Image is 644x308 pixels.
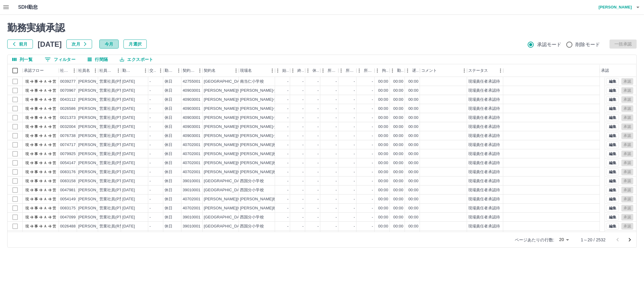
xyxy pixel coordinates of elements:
div: 南当仁小学校 [240,79,264,84]
text: 事 [34,88,38,93]
button: 行間隔 [83,55,113,64]
button: 編集 [606,169,619,175]
button: エクスポート [115,55,158,64]
div: - [372,133,373,139]
div: - [303,97,304,103]
div: - [354,97,355,103]
div: 営業社員(P契約) [99,151,129,157]
div: - [372,106,373,112]
text: 事 [34,106,38,111]
div: - [318,79,319,84]
div: 00:00 [378,151,388,157]
div: 00:00 [378,106,388,112]
div: - [354,79,355,84]
div: 休日 [165,115,172,121]
div: 所定終業 [338,64,357,77]
div: 契約名 [204,64,216,77]
div: 40903001 [183,106,200,112]
div: 休日 [165,97,172,103]
text: 営 [53,134,56,138]
text: 現 [25,125,29,129]
div: - [318,133,319,139]
div: 拘束 [382,64,389,77]
button: メニュー [460,66,469,75]
div: 承認 [600,64,631,77]
div: [DATE] [122,88,135,94]
span: 削除モード [576,41,600,48]
div: 営業社員(PT契約) [99,97,131,103]
div: 現場名 [239,64,275,77]
div: 00:00 [409,115,418,121]
button: 編集 [606,105,619,112]
div: - [372,142,373,148]
div: [PERSON_NAME][GEOGRAPHIC_DATA] [204,88,278,94]
div: 0043112 [60,97,76,103]
div: - [303,133,304,139]
div: [PERSON_NAME]小学校 [240,88,285,94]
div: 勤務 [397,64,404,77]
text: 現 [25,106,29,111]
div: 終業 [297,64,304,77]
div: [PERSON_NAME]小学校 [240,106,285,112]
div: - [372,88,373,94]
div: 社員番号 [59,64,77,77]
button: 編集 [606,132,619,139]
text: 事 [34,116,38,120]
div: 営業社員(PT契約) [99,142,131,148]
button: メニュー [70,66,79,75]
div: - [354,142,355,148]
div: 00:00 [393,124,403,130]
div: 現場責任者承認待 [468,106,500,112]
div: 00:00 [378,88,388,94]
text: Ａ [43,116,47,120]
div: 営業社員(PT契約) [99,106,131,112]
text: 事 [34,152,38,156]
button: フィルター表示 [40,55,80,64]
div: [DATE] [122,160,135,166]
text: 事 [34,79,38,84]
div: - [287,106,289,112]
div: [PERSON_NAME]小学校 [240,124,285,130]
div: 00:00 [409,106,418,112]
div: 営業社員(PT契約) [99,115,131,121]
div: 現場責任者承認待 [468,142,500,148]
div: [PERSON_NAME][GEOGRAPHIC_DATA] [204,133,278,139]
div: 0026586 [60,106,76,112]
div: 00:00 [393,97,403,103]
button: メニュー [174,66,183,75]
div: 勤務区分 [165,64,174,77]
div: 現場責任者承認待 [468,115,500,121]
div: 承認 [601,64,609,77]
div: 現場責任者承認待 [468,124,500,130]
div: 0070967 [60,88,76,94]
div: - [318,88,319,94]
div: 契約コード [183,64,195,77]
div: - [354,124,355,130]
div: - [354,151,355,157]
div: コメント [420,64,467,77]
div: 現場責任者承認待 [468,79,500,84]
div: - [336,115,337,121]
div: 00:00 [409,79,418,84]
div: - [149,133,151,139]
div: [PERSON_NAME]小学校 [240,97,285,103]
div: 勤務 [390,64,405,77]
div: ステータス [468,64,488,77]
div: - [354,133,355,139]
div: 営業社員(P契約) [99,160,129,166]
div: - [336,106,337,112]
div: ステータス [467,64,503,77]
div: - [287,124,289,130]
div: - [303,142,304,148]
div: 00:00 [409,151,418,157]
div: 00:00 [409,133,418,139]
div: 0032004 [60,124,76,130]
text: 現 [25,143,29,147]
div: コメント [421,64,437,77]
div: 00:00 [409,142,418,148]
div: - [287,97,289,103]
div: 00:00 [409,88,418,94]
div: 休日 [165,160,172,166]
text: 営 [53,143,56,147]
div: - [354,106,355,112]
